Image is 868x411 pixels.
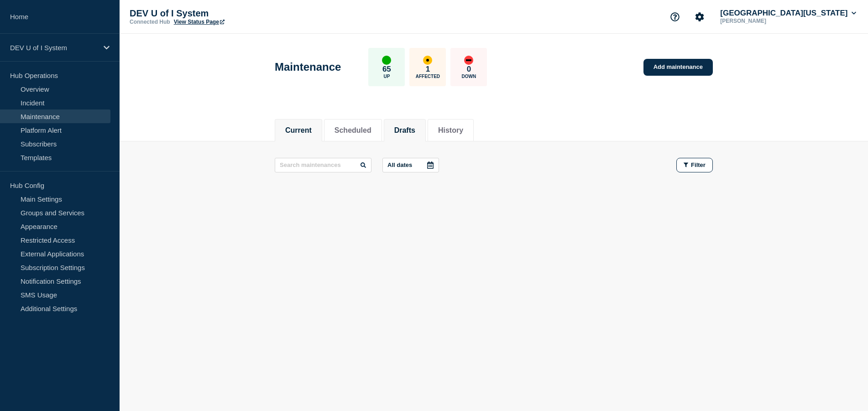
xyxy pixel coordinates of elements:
[643,59,713,76] a: Add maintenance
[382,65,391,74] p: 65
[275,61,341,73] h1: Maintenance
[691,161,706,168] span: Filter
[464,56,473,65] div: down
[438,126,463,135] button: History
[426,65,430,74] p: 1
[10,44,98,52] p: DEV U of I System
[394,126,415,135] button: Drafts
[285,126,312,135] button: Current
[130,19,170,25] p: Connected Hub
[462,74,476,79] p: Down
[416,74,440,79] p: Affected
[676,158,713,172] button: Filter
[467,65,471,74] p: 0
[690,7,709,26] button: Account settings
[383,74,390,79] p: Up
[335,126,371,135] button: Scheduled
[174,19,225,25] a: View Status Page
[382,56,391,65] div: up
[718,9,858,18] button: [GEOGRAPHIC_DATA][US_STATE]
[275,158,371,172] input: Search maintenances
[387,161,412,168] p: All dates
[718,18,813,24] p: [PERSON_NAME]
[423,56,432,65] div: affected
[130,8,312,19] p: DEV U of I System
[382,158,439,172] button: All dates
[665,7,685,26] button: Support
